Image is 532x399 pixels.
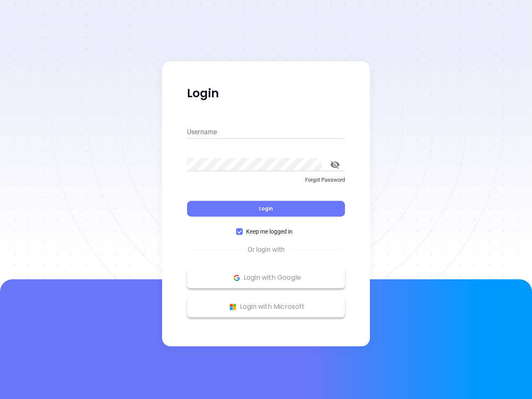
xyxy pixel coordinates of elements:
button: Google Logo Login with Google [187,267,345,288]
span: Login [259,205,273,212]
p: Forgot Password [187,176,345,184]
span: Keep me logged in [243,227,296,236]
a: Forgot Password [187,176,345,191]
p: Login [187,86,345,101]
img: Google Logo [232,273,242,283]
img: Microsoft Logo [228,302,238,312]
button: Login [187,201,345,217]
p: Login with Microsoft [191,300,341,313]
button: toggle password visibility [325,155,345,175]
p: Login with Google [191,271,341,284]
span: Or login with [244,245,289,255]
button: Microsoft Logo Login with Microsoft [187,296,345,317]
